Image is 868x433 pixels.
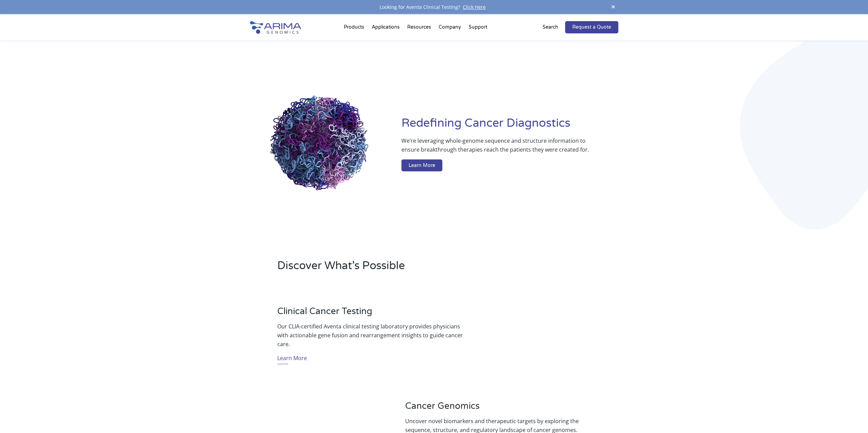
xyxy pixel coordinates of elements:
a: Request a Quote [565,21,618,33]
p: Search [543,23,558,32]
img: Arima-Genomics-logo [250,21,301,34]
h1: Redefining Cancer Diagnostics [401,115,618,136]
h2: Discover What’s Possible [277,258,521,279]
p: We’re leveraging whole-genome sequence and structure information to ensure breakthrough therapies... [401,136,591,159]
a: Click Here [460,4,488,10]
p: Our CLIA-certified Aventa clinical testing laboratory provides physicians with actionable gene fu... [277,322,463,349]
div: Looking for Aventa Clinical Testing? [250,3,618,12]
a: Learn More [401,159,442,172]
h3: Cancer Genomics [405,401,591,417]
h3: Clinical Cancer Testing [277,306,463,322]
iframe: Chat Widget [834,400,868,433]
a: Learn More [277,354,307,364]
